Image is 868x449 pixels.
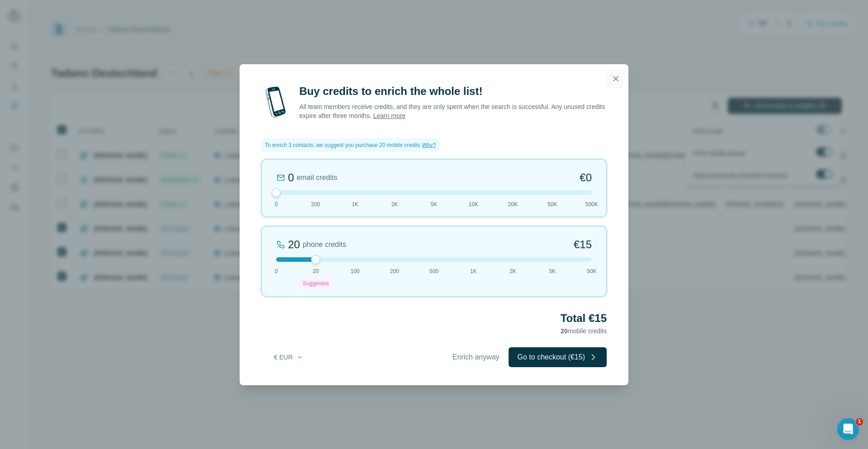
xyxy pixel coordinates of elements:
[268,349,310,365] button: € EUR
[549,267,556,275] span: 5K
[856,418,863,425] span: 1
[837,418,859,440] iframe: Intercom live chat
[299,102,607,120] p: All team members receive credits, and they are only spent when the search is successful. Any unus...
[443,347,509,367] button: Enrich anyway
[313,267,319,275] span: 20
[574,237,592,252] span: €15
[303,239,346,250] span: phone credits
[470,267,477,275] span: 1K
[561,327,607,335] span: mobile credits
[585,200,598,208] span: 500K
[508,200,518,208] span: 20K
[561,327,568,335] span: 20
[261,84,290,120] img: mobile-phone
[391,200,398,208] span: 2K
[422,142,436,148] span: Why?
[297,172,337,183] span: email credits
[300,278,331,289] div: Suggested
[390,267,399,275] span: 200
[469,200,478,208] span: 10K
[431,200,438,208] span: 5K
[509,267,516,275] span: 2K
[509,347,607,367] button: Go to checkout (€15)
[429,267,439,275] span: 500
[275,267,278,275] span: 0
[547,200,557,208] span: 50K
[350,267,359,275] span: 100
[265,141,420,149] span: To enrich 3 contacts, we suggest you purchase 20 mobile credits
[288,237,300,252] div: 20
[261,311,607,326] h2: Total €15
[311,200,320,208] span: 200
[373,112,406,119] a: Learn more
[580,170,592,185] span: €0
[587,267,596,275] span: 50K
[275,200,278,208] span: 0
[288,170,294,185] div: 0
[352,200,359,208] span: 1K
[453,352,500,363] span: Enrich anyway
